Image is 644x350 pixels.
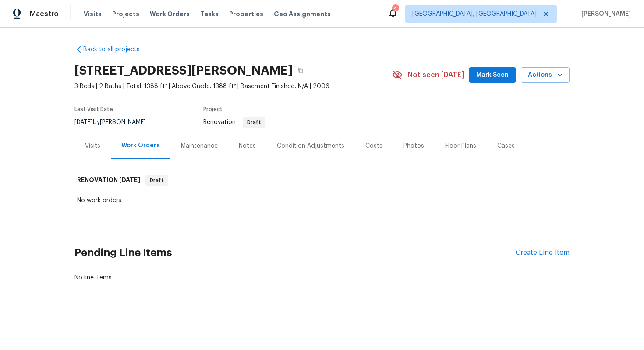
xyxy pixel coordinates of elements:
h2: [STREET_ADDRESS][PERSON_NAME] [74,66,293,75]
div: Costs [365,142,382,150]
span: Geo Assignments [274,10,331,18]
div: 2 [392,5,398,14]
div: Visits [85,142,100,150]
div: No work orders. [77,196,567,205]
span: [GEOGRAPHIC_DATA], [GEOGRAPHIC_DATA] [412,10,537,18]
span: Not seen [DATE] [408,71,464,79]
span: Last Visit Date [74,107,113,112]
div: Photos [403,142,424,150]
h6: RENOVATION [77,175,140,186]
span: [PERSON_NAME] [578,10,631,18]
div: Cases [497,142,515,150]
button: Copy Address [293,63,308,79]
div: Maintenance [181,142,218,150]
div: Create Line Item [516,249,570,257]
span: Mark Seen [476,70,509,81]
span: Work Orders [150,10,190,18]
span: [DATE] [74,119,93,125]
div: RENOVATION [DATE]Draft [74,166,570,194]
span: Project [203,107,223,112]
span: Properties [229,10,263,18]
span: Tasks [200,11,219,17]
div: Condition Adjustments [277,142,344,150]
h2: Pending Line Items [74,232,516,273]
span: 3 Beds | 2 Baths | Total: 1388 ft² | Above Grade: 1388 ft² | Basement Finished: N/A | 2006 [74,82,392,91]
span: [DATE] [119,177,140,183]
div: Work Orders [121,141,160,150]
div: by [PERSON_NAME] [74,117,156,128]
span: Actions [528,70,563,81]
div: Notes [239,142,256,150]
span: Draft [146,176,167,185]
span: Visits [84,10,102,18]
a: Back to all projects [74,45,159,54]
button: Actions [521,67,570,83]
div: Floor Plans [445,142,476,150]
span: Renovation [203,119,265,125]
div: No line items. [74,273,570,282]
span: Draft [244,120,265,125]
span: Maestro [30,10,59,18]
span: Projects [112,10,139,18]
button: Mark Seen [469,67,516,83]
